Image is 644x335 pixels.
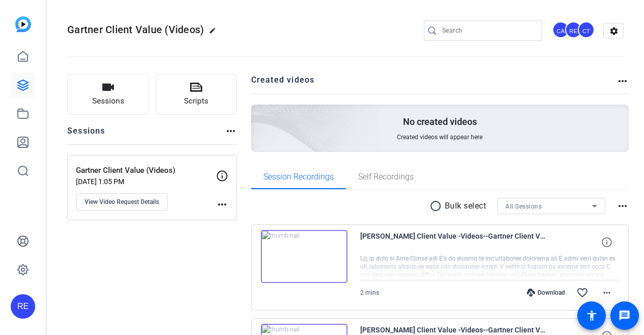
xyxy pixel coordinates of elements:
[522,289,570,297] div: Download
[442,24,534,37] input: Search
[92,95,124,107] span: Sessions
[403,116,477,128] p: No created videos
[397,133,482,141] span: Created videos will appear here
[76,165,216,176] p: Gartner Client Value (Videos)
[261,230,347,283] img: thumb-nail
[225,125,237,137] mat-icon: more_horiz
[67,23,204,36] span: Gartner Client Value (Videos)
[11,294,35,319] div: RE
[263,173,334,181] span: Session Recordings
[430,200,445,212] mat-icon: radio_button_unchecked
[360,289,379,296] span: 2 mins
[585,310,598,322] mat-icon: accessibility
[578,21,595,38] div: CT
[137,4,380,225] img: Creted videos background
[565,21,582,38] div: RE
[616,200,629,212] mat-icon: more_horiz
[619,310,631,322] mat-icon: message
[67,74,149,115] button: Sessions
[578,21,596,39] ngx-avatar: Cheryl Tourigny
[251,74,617,94] h2: Created videos
[15,16,31,32] img: blue-gradient.svg
[216,198,228,211] mat-icon: more_horiz
[155,74,237,115] button: Scripts
[601,287,613,299] mat-icon: more_horiz
[209,27,221,39] mat-icon: edit
[358,173,414,181] span: Self Recordings
[552,21,570,39] ngx-avatar: Chris Annese
[604,23,624,39] mat-icon: settings
[184,95,208,107] span: Scripts
[565,21,583,39] ngx-avatar: Rona Elliott
[445,200,487,212] p: Bulk select
[76,177,216,186] p: [DATE] 1:05 PM
[67,125,105,144] h2: Sessions
[552,21,569,38] div: CA
[576,287,588,299] mat-icon: favorite_border
[616,75,629,87] mat-icon: more_horiz
[76,193,168,211] button: View Video Request Details
[360,230,549,254] span: [PERSON_NAME] Client Value -Videos--Gartner Client Value -Videos--1756907178453-webcam
[85,198,159,206] span: View Video Request Details
[505,203,542,210] span: All Sessions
